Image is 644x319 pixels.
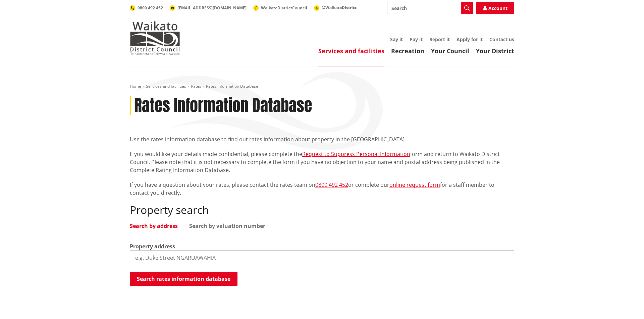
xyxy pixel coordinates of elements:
[130,223,178,229] a: Search by address
[134,96,312,115] h1: Rates Information Database
[302,150,410,158] a: Request to Suppress Personal Information
[138,5,163,11] span: 0800 492 452
[322,5,357,10] span: @WaikatoDistrict
[431,47,469,55] a: Your Council
[389,181,440,188] a: online request form
[261,5,307,11] span: WaikatoDistrictCouncil
[170,5,247,11] a: [EMAIL_ADDRESS][DOMAIN_NAME]
[130,250,514,265] input: e.g. Duke Street NGARUAWAHIA
[429,36,450,43] a: Report it
[130,150,514,174] p: If you would like your details made confidential, please complete the form and return to Waikato ...
[130,135,514,143] p: Use the rates information database to find out rates information about property in the [GEOGRAPHI...
[390,36,403,43] a: Say it
[315,181,348,188] a: 0800 492 452
[130,242,175,250] label: Property address
[318,47,384,55] a: Services and facilities
[489,36,514,43] a: Contact us
[253,5,307,11] a: WaikatoDistrictCouncil
[476,47,514,55] a: Your District
[130,21,180,55] img: Waikato District Council - Te Kaunihera aa Takiwaa o Waikato
[177,5,247,11] span: [EMAIL_ADDRESS][DOMAIN_NAME]
[130,83,141,89] a: Home
[387,2,473,14] input: Search input
[130,272,237,286] button: Search rates information database
[189,223,265,229] a: Search by valuation number
[457,36,483,43] a: Apply for it
[476,2,514,14] a: Account
[146,83,186,89] a: Services and facilities
[130,204,514,216] h2: Property search
[130,84,514,89] nav: breadcrumb
[191,83,201,89] a: Rates
[206,83,258,89] span: Rates Information Database
[130,5,163,11] a: 0800 492 452
[314,5,357,10] a: @WaikatoDistrict
[391,47,424,55] a: Recreation
[410,36,423,43] a: Pay it
[130,181,514,197] p: If you have a question about your rates, please contact the rates team on or complete our for a s...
